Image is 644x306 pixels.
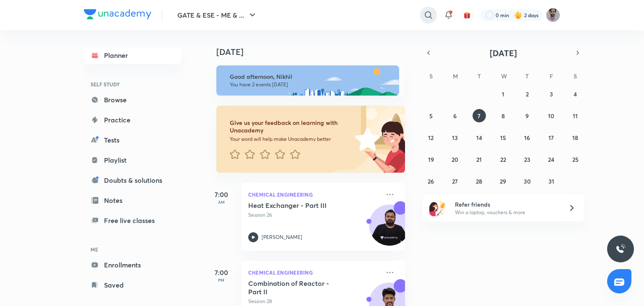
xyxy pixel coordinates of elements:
button: October 22, 2025 [496,153,510,166]
abbr: October 23, 2025 [524,156,530,163]
abbr: Wednesday [501,72,507,80]
p: Your word will help make Unacademy better [230,136,352,143]
button: October 1, 2025 [496,87,510,101]
abbr: October 25, 2025 [572,156,579,163]
abbr: Monday [453,72,458,80]
abbr: October 28, 2025 [476,177,482,185]
abbr: Saturday [574,72,577,80]
button: October 18, 2025 [569,131,582,144]
abbr: October 5, 2025 [429,112,433,120]
p: Session 26 [248,211,380,219]
button: October 3, 2025 [545,87,558,101]
img: Nikhil pandey [546,8,560,22]
h6: Refer friends [455,200,558,209]
abbr: October 20, 2025 [452,156,458,163]
abbr: October 17, 2025 [548,134,554,142]
button: October 9, 2025 [520,109,534,122]
h5: Combination of Reactor - Part II [248,279,353,296]
button: avatar [460,8,474,22]
abbr: October 7, 2025 [478,112,480,120]
abbr: October 11, 2025 [573,112,578,120]
abbr: October 12, 2025 [428,134,434,142]
button: October 15, 2025 [496,131,510,144]
abbr: October 29, 2025 [500,177,506,185]
abbr: October 22, 2025 [500,156,506,163]
a: Tests [84,132,181,148]
a: Practice [84,112,181,128]
h5: 7:00 [205,267,238,277]
p: You have 2 events [DATE] [230,81,392,88]
button: October 7, 2025 [473,109,486,122]
a: Saved [84,277,181,293]
abbr: October 30, 2025 [524,177,531,185]
img: afternoon [216,65,399,96]
button: October 19, 2025 [424,153,438,166]
button: October 10, 2025 [545,109,558,122]
abbr: October 8, 2025 [501,112,505,120]
abbr: Tuesday [478,72,481,80]
h6: SELF STUDY [84,77,181,91]
abbr: Friday [550,72,553,80]
abbr: October 4, 2025 [574,90,577,98]
button: October 27, 2025 [448,174,462,188]
p: Win a laptop, vouchers & more [455,209,558,216]
button: October 25, 2025 [569,153,582,166]
a: Doubts & solutions [84,172,181,189]
abbr: October 16, 2025 [524,134,530,142]
abbr: October 19, 2025 [428,156,434,163]
span: [DATE] [490,47,517,59]
button: October 11, 2025 [569,109,582,122]
abbr: October 24, 2025 [548,156,554,163]
a: Planner [84,47,181,64]
h6: ME [84,242,181,257]
abbr: Sunday [429,72,433,80]
button: October 20, 2025 [448,153,462,166]
p: AM [205,200,238,205]
a: Enrollments [84,257,181,273]
abbr: October 6, 2025 [453,112,457,120]
img: Company Logo [84,9,151,19]
p: [PERSON_NAME] [262,233,302,241]
h6: Good afternoon, Nikhil [230,73,392,80]
abbr: Thursday [525,72,529,80]
a: Browse [84,91,181,108]
img: avatar [463,11,471,19]
button: October 12, 2025 [424,131,438,144]
p: PM [205,277,238,283]
p: Chemical Engineering [248,267,380,277]
abbr: October 15, 2025 [500,134,506,142]
img: Avatar [369,209,410,249]
h5: Heat Exchanger - Part III [248,201,353,210]
img: ttu [615,244,626,254]
abbr: October 10, 2025 [548,112,554,120]
p: Session 28 [248,298,380,305]
h5: 7:00 [205,189,238,200]
button: October 2, 2025 [520,87,534,101]
abbr: October 18, 2025 [572,134,578,142]
abbr: October 27, 2025 [452,177,458,185]
p: Chemical Engineering [248,189,380,200]
button: October 29, 2025 [496,174,510,188]
abbr: October 13, 2025 [452,134,458,142]
h4: [DATE] [216,47,413,57]
button: October 21, 2025 [473,153,486,166]
button: October 16, 2025 [520,131,534,144]
a: Free live classes [84,212,181,229]
button: GATE & ESE - ME & ... [172,7,262,23]
abbr: October 2, 2025 [526,90,529,98]
abbr: October 31, 2025 [548,177,554,185]
button: October 14, 2025 [473,131,486,144]
h6: Give us your feedback on learning with Unacademy [230,119,352,134]
button: October 28, 2025 [473,174,486,188]
img: streak [514,11,522,19]
button: October 30, 2025 [520,174,534,188]
button: [DATE] [434,47,572,59]
button: October 4, 2025 [569,87,582,101]
button: October 13, 2025 [448,131,462,144]
button: October 31, 2025 [545,174,558,188]
abbr: October 9, 2025 [525,112,529,120]
button: October 5, 2025 [424,109,438,122]
abbr: October 21, 2025 [476,156,482,163]
a: Company Logo [84,9,151,21]
button: October 23, 2025 [520,153,534,166]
